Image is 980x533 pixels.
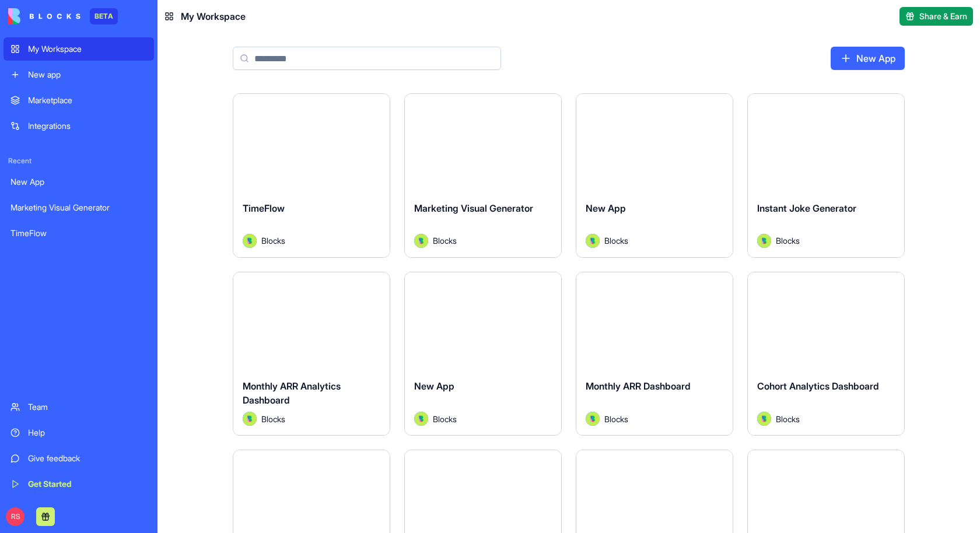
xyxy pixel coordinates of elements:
[233,272,390,436] a: Monthly ARR Analytics DashboardAvatarBlocks
[3,170,154,194] a: New App
[3,447,154,470] a: Give feedback
[757,412,771,426] img: Avatar
[10,227,147,239] div: TimeFlow
[28,43,147,55] div: My Workspace
[776,234,800,247] span: Blocks
[28,478,147,490] div: Get Started
[3,222,154,245] a: TimeFlow
[3,421,154,444] a: Help
[586,234,600,248] img: Avatar
[28,453,147,464] div: Give feedback
[10,202,147,213] div: Marketing Visual Generator
[776,413,800,425] span: Blocks
[404,272,562,436] a: New AppAvatarBlocks
[3,37,154,61] a: My Workspace
[3,89,154,112] a: Marketplace
[757,380,879,392] span: Cohort Analytics Dashboard
[3,395,154,419] a: Team
[261,413,285,425] span: Blocks
[3,114,154,138] a: Integrations
[28,94,147,106] div: Marketplace
[404,93,562,258] a: Marketing Visual GeneratorAvatarBlocks
[243,202,285,214] span: TimeFlow
[3,196,154,219] a: Marketing Visual Generator
[586,202,626,214] span: New App
[90,8,118,24] div: BETA
[8,8,80,24] img: logo
[747,272,905,436] a: Cohort Analytics DashboardAvatarBlocks
[433,413,457,425] span: Blocks
[414,234,428,248] img: Avatar
[28,401,147,413] div: Team
[757,202,856,214] span: Instant Joke Generator
[261,234,285,247] span: Blocks
[243,234,257,248] img: Avatar
[747,93,905,258] a: Instant Joke GeneratorAvatarBlocks
[414,202,533,214] span: Marketing Visual Generator
[757,234,771,248] img: Avatar
[576,272,733,436] a: Monthly ARR DashboardAvatarBlocks
[433,234,457,247] span: Blocks
[8,8,118,24] a: BETA
[10,176,147,188] div: New App
[243,380,341,406] span: Monthly ARR Analytics Dashboard
[576,93,733,258] a: New AppAvatarBlocks
[586,412,600,426] img: Avatar
[919,10,967,22] span: Share & Earn
[243,412,257,426] img: Avatar
[3,63,154,86] a: New app
[604,413,628,425] span: Blocks
[414,380,454,392] span: New App
[900,7,973,26] button: Share & Earn
[586,380,691,392] span: Monthly ARR Dashboard
[831,47,905,70] a: New App
[28,120,147,132] div: Integrations
[28,69,147,80] div: New app
[181,9,246,23] span: My Workspace
[3,156,154,166] span: Recent
[28,427,147,439] div: Help
[414,412,428,426] img: Avatar
[604,234,628,247] span: Blocks
[6,507,24,526] span: RS
[233,93,390,258] a: TimeFlowAvatarBlocks
[3,472,154,496] a: Get Started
